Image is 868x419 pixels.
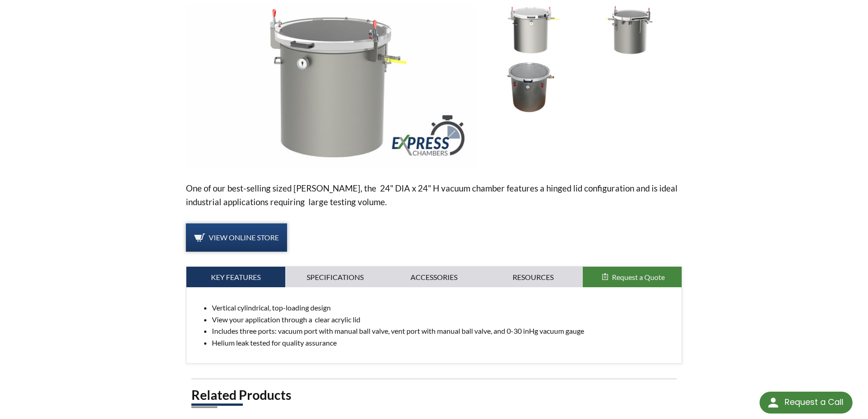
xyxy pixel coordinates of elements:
[766,395,781,410] img: round button
[483,267,583,288] a: Resources
[583,267,682,288] button: Request a Quote
[285,267,385,288] a: Specifications
[209,233,279,242] span: View Online Store
[760,392,853,414] div: Request a Call
[612,273,665,281] span: Request a Quote
[583,4,678,57] img: LVC2424-3112-VI Vacuum Chamber, rear view
[186,223,287,252] a: View Online Store
[186,4,477,167] img: LVC2424-3112-VI Express Chamber Acrylic Lid, front angle view
[212,302,675,314] li: Vertical cylindrical, top-loading design
[212,325,675,337] li: Includes three ports: vacuum port with manual ball valve, vent port with manual ball valve, and 0...
[483,4,578,57] img: LVC2424-3112-VI Vacuum Chamber Acrylic Lid, front view
[186,267,286,288] a: Key Features
[191,387,677,403] h2: Related Products
[212,337,675,349] li: Helium leak tested for quality assurance
[483,62,578,114] img: LVC2424-3112-VI Vacuum Chamber Hinged Lid front angle view
[212,314,675,326] li: View your application through a clear acrylic lid
[385,267,484,288] a: Accessories
[186,181,683,209] p: One of our best-selling sized [PERSON_NAME], the 24" DIA x 24" H vacuum chamber features a hinged...
[785,392,843,413] div: Request a Call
